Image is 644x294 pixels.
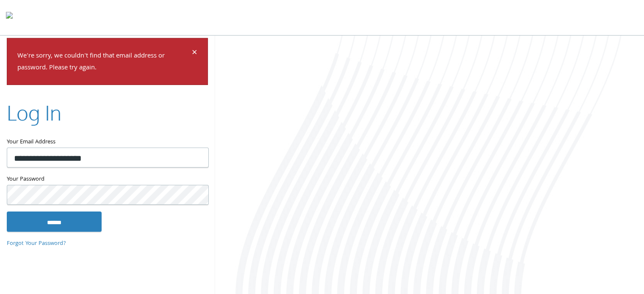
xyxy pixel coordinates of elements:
img: todyl-logo-dark.svg [6,9,13,26]
button: Dismiss alert [192,48,197,58]
a: Forgot Your Password? [7,239,66,248]
h2: Log In [7,99,61,127]
span: × [192,45,197,61]
p: We're sorry, we couldn't find that email address or password. Please try again. [17,50,191,74]
label: Your Password [7,174,208,185]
